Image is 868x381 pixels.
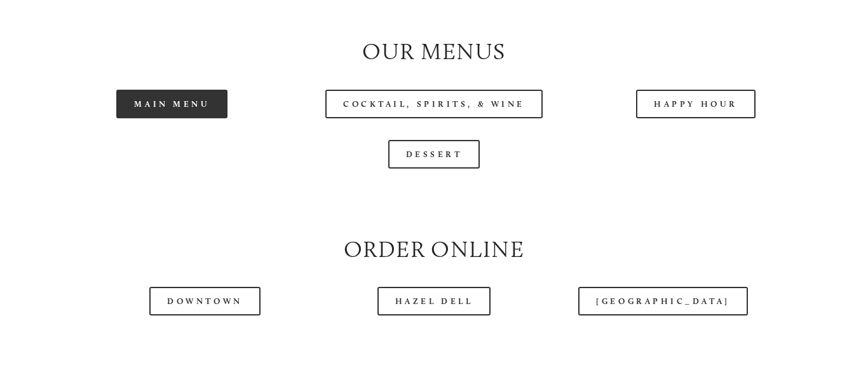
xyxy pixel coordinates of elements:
a: Main Menu [116,90,227,118]
a: Happy Hour [636,90,756,118]
a: Hazel Dell [377,287,491,315]
a: Cocktail, Spirits, & Wine [325,90,543,118]
a: [GEOGRAPHIC_DATA] [578,287,747,315]
a: Downtown [149,287,260,315]
h2: Order Online [52,233,816,266]
a: Dessert [388,140,480,169]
